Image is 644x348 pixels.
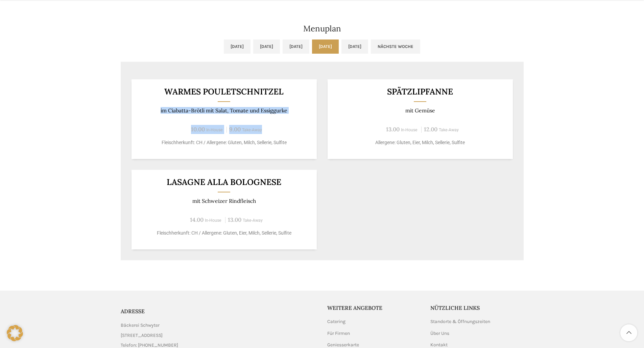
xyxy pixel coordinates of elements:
[283,39,309,54] a: [DATE]
[327,318,346,325] a: Catering
[140,178,308,186] h3: Lasagne alla Bolognese
[336,139,504,146] p: Allergene: Gluten, Eier, Milch, Sellerie, Sulfite
[206,128,223,132] span: In-House
[312,39,339,54] a: [DATE]
[430,318,491,325] a: Standorte & Öffnungszeiten
[229,126,241,133] span: 9.00
[424,126,437,133] span: 12.00
[121,308,145,315] span: ADRESSE
[121,25,524,33] h2: Menuplan
[430,304,524,312] h5: Nützliche Links
[327,304,421,312] h5: Weitere Angebote
[439,128,459,132] span: Take-Away
[620,324,637,341] a: Scroll to top button
[430,330,450,337] a: Über Uns
[336,87,504,96] h3: Spätzlipfanne
[401,128,418,132] span: In-House
[224,39,251,54] a: [DATE]
[121,322,160,329] span: Bäckerei Schwyter
[253,39,280,54] a: [DATE]
[140,230,308,237] p: Fleischherkunft: CH / Allergene: Gluten, Eier, Milch, Sellerie, Sulfite
[205,218,221,223] span: In-House
[386,126,400,133] span: 13.00
[243,218,263,223] span: Take-Away
[190,216,204,223] span: 14.00
[121,332,163,339] span: [STREET_ADDRESS]
[191,126,205,133] span: 10.00
[140,139,308,146] p: Fleischherkunft: CH / Allergene: Gluten, Milch, Sellerie, Sulfite
[327,330,351,337] a: Für Firmen
[140,198,308,204] p: mit Schweizer Rindfleisch
[140,87,308,96] h3: Warmes Pouletschnitzel
[341,39,368,54] a: [DATE]
[140,107,308,114] p: im Ciabatta-Brötli mit Salat, Tomate und Essiggurke
[336,107,504,114] p: mit Gemüse
[371,39,420,54] a: Nächste Woche
[228,216,241,223] span: 13.00
[242,128,262,132] span: Take-Away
